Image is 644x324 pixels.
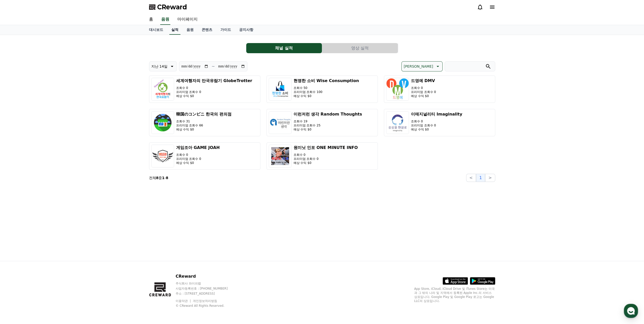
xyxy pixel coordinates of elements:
[176,299,192,303] a: 이용약관
[294,94,359,98] p: 예상 수익 $0
[269,78,292,101] img: 현명한 소비 Wise Consumption
[294,119,362,123] p: 조회수 19
[294,127,362,131] p: 예상 수익 $0
[485,174,495,182] button: >
[322,43,398,53] button: 영상 실적
[176,281,237,285] p: 주식회사 와이피랩
[294,111,362,117] h3: 이런저런 생각 Random Thoughts
[176,111,232,117] h3: 韓国のコンビニ 한국의 편의점
[266,142,378,170] button: 원미닛 인포 ONE MINUTE INFO 조회수 0 프리미엄 조회수 0 예상 수익 $0
[294,86,359,90] p: 조회수 50
[149,175,168,180] p: 전체 중 -
[176,119,232,123] p: 조회수 31
[294,161,358,165] p: 예상 수익 $0
[269,111,292,134] img: 이런저런 생각 Random Thoughts
[157,3,187,11] span: CReward
[216,25,235,35] a: 가이드
[294,145,358,151] h3: 원미닛 인포 ONE MINUTE INFO
[198,25,216,35] a: 콘텐츠
[384,109,495,136] button: 이매지널리티 Imaginality 조회수 0 프리미엄 조회수 0 예상 수익 $0
[176,123,232,127] p: 프리미엄 조회수 66
[176,127,232,131] p: 예상 수익 $0
[151,78,174,101] img: 세계여행자의 만국유람기 GlobeTrotter
[166,176,168,180] strong: 8
[176,145,220,151] h3: 게임조아 GAME JOAH
[169,25,180,35] a: 실적
[294,123,362,127] p: 프리미엄 조회수 25
[78,168,84,172] span: 설정
[235,25,257,35] a: 공지사항
[322,43,398,53] a: 영상 실적
[411,119,462,123] p: 조회수 0
[176,78,252,84] h3: 세계여행자의 만국유람기 GlobeTrotter
[193,299,217,303] a: 개인정보처리방침
[266,109,378,136] button: 이런저런 생각 Random Thoughts 조회수 19 프리미엄 조회수 25 예상 수익 $0
[411,86,436,90] p: 조회수 0
[151,145,174,167] img: 게임조아 GAME JOAH
[156,176,159,180] strong: 8
[149,75,260,103] button: 세계여행자의 만국유람기 GlobeTrotter 조회수 0 프리미엄 조회수 0 예상 수익 $0
[266,75,378,103] button: 현명한 소비 Wise Consumption 조회수 50 프리미엄 조회수 100 예상 수익 $0
[476,174,485,182] button: 1
[294,78,359,84] h3: 현명한 소비 Wise Consumption
[149,61,177,71] button: 지난 14일
[386,111,409,134] img: 이매지널리티 Imaginality
[173,14,202,25] a: 마이페이지
[466,174,476,182] button: <
[2,161,33,173] a: 홈
[176,90,252,94] p: 프리미엄 조회수 0
[404,63,433,70] p: [PERSON_NAME]
[176,153,220,157] p: 조회수 0
[33,161,65,173] a: 대화
[384,75,495,103] button: 드영예 DMV 조회수 0 프리미엄 조회수 0 예상 수익 $0
[145,25,167,35] a: 대시보드
[149,109,260,136] button: 韓国のコンビニ 한국의 편의점 조회수 31 프리미엄 조회수 66 예상 수익 $0
[411,127,462,131] p: 예상 수익 $0
[269,145,292,167] img: 원미닛 인포 ONE MINUTE INFO
[176,287,237,291] p: 사업자등록번호 : [PHONE_NUMBER]
[149,142,260,170] button: 게임조아 GAME JOAH 조회수 0 프리미엄 조회수 0 예상 수익 $0
[46,168,52,173] span: 대화
[411,94,436,98] p: 예상 수익 $0
[176,157,220,161] p: 프리미엄 조회수 0
[176,304,237,308] p: © CReward All Rights Reserved.
[294,153,358,157] p: 조회수 0
[16,168,19,172] span: 홈
[411,78,436,84] h3: 드영예 DMV
[145,14,157,25] a: 홈
[176,86,252,90] p: 조회수 0
[414,287,495,303] p: App Store, iCloud, iCloud Drive 및 iTunes Store는 미국과 그 밖의 나라 및 지역에서 등록된 Apple Inc.의 서비스 상표입니다. Goo...
[411,90,436,94] p: 프리미엄 조회수 0
[401,61,442,71] button: [PERSON_NAME]
[386,78,409,101] img: 드영예 DMV
[149,3,187,11] a: CReward
[176,161,220,165] p: 예상 수익 $0
[176,94,252,98] p: 예상 수익 $0
[294,157,358,161] p: 프리미엄 조회수 0
[182,25,198,35] a: 음원
[65,161,97,173] a: 설정
[176,292,237,296] p: 주소 : [STREET_ADDRESS]
[212,63,215,69] p: ~
[162,176,164,180] strong: 1
[246,43,322,53] button: 채널 실적
[160,14,170,25] a: 음원
[151,111,174,134] img: 韓国のコンビニ 한국의 편의점
[411,111,462,117] h3: 이매지널리티 Imaginality
[411,123,462,127] p: 프리미엄 조회수 0
[151,63,168,70] p: 지난 14일
[294,90,359,94] p: 프리미엄 조회수 100
[176,273,237,279] p: CReward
